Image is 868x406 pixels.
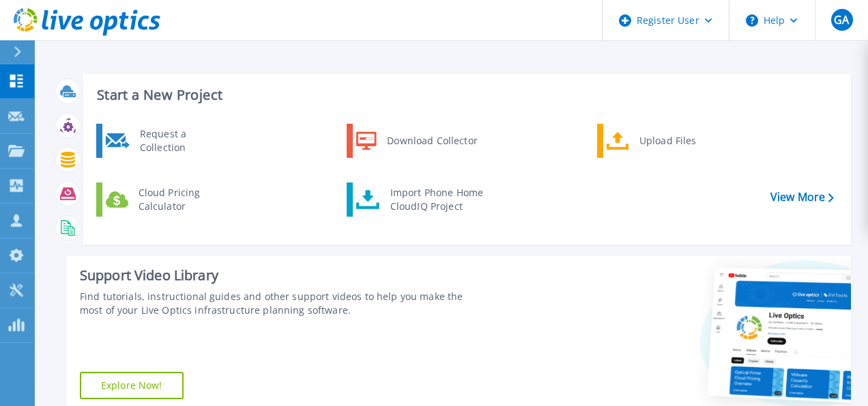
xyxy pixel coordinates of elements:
a: View More [770,191,834,204]
div: Import Phone Home CloudIQ Project [384,186,490,213]
a: Request a Collection [96,124,236,158]
div: Upload Files [633,127,734,154]
a: Download Collector [347,124,487,158]
div: Request a Collection [133,127,233,154]
div: Support Video Library [80,267,488,284]
h3: Start a New Project [97,87,833,103]
span: GA [834,14,849,25]
div: Find tutorials, instructional guides and other support videos to help you make the most of your L... [80,290,488,317]
div: Download Collector [380,127,483,154]
a: Cloud Pricing Calculator [96,182,236,217]
a: Upload Files [597,124,737,158]
a: Explore Now! [80,372,184,399]
div: Cloud Pricing Calculator [132,186,233,213]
